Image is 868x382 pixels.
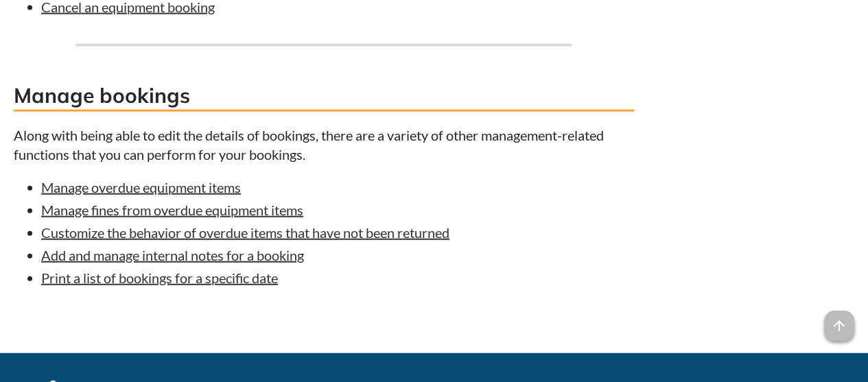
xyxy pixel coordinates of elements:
h3: Manage bookings [14,81,634,112]
a: Customize the behavior of overdue items that have not been returned [41,224,449,241]
a: Manage fines from overdue equipment items [41,202,303,218]
a: Manage overdue equipment items [41,179,241,195]
span: arrow_upward [824,311,854,341]
p: Along with being able to edit the details of bookings, there are a variety of other management-re... [14,126,634,164]
a: Add and manage internal notes for a booking [41,247,304,263]
a: arrow_upward [824,312,854,329]
a: Print a list of bookings for a specific date [41,270,278,286]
